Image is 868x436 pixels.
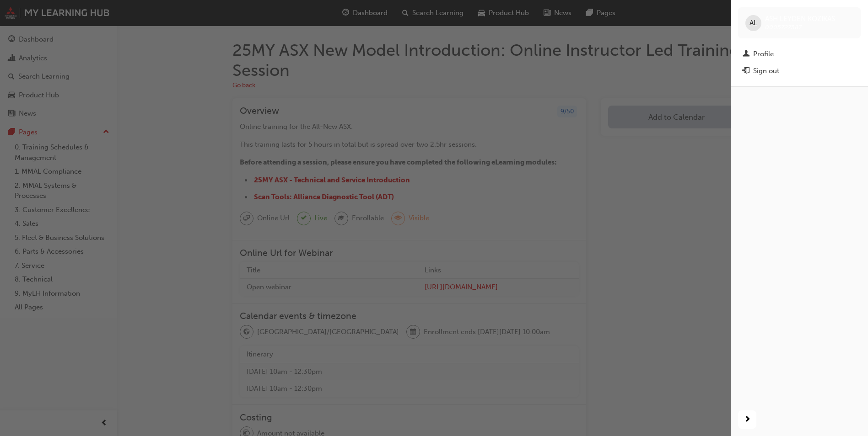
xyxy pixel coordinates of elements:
span: man-icon [743,50,749,58]
span: 0005727387 [765,23,802,31]
div: Sign out [753,66,779,76]
button: Sign out [738,63,861,80]
span: ASH LEYDEN KOZIKAS [765,15,835,23]
span: next-icon [744,414,751,425]
a: Profile [738,46,861,63]
span: exit-icon [743,67,749,75]
span: AL [749,18,757,28]
div: Profile [753,49,774,59]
